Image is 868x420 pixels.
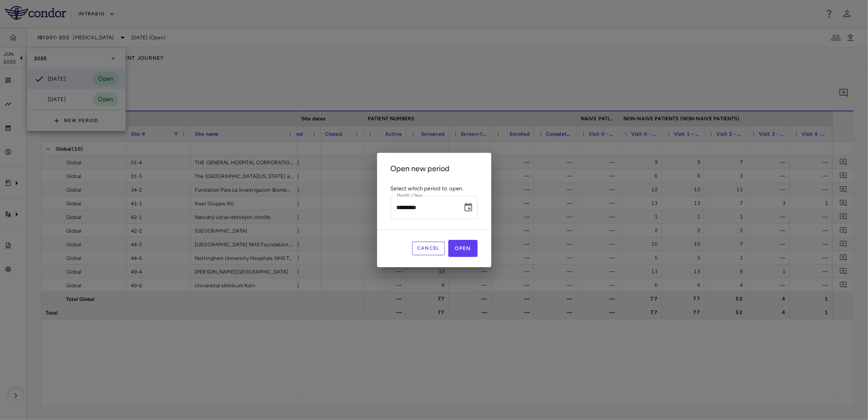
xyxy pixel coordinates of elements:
p: Select which period to open. [391,185,478,192]
label: Month / Year [397,192,423,199]
h2: Open new period [377,153,491,185]
button: Cancel [412,242,445,255]
button: Choose date, selected date is Jul 11, 2025 [460,199,477,216]
button: Open [448,240,478,257]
